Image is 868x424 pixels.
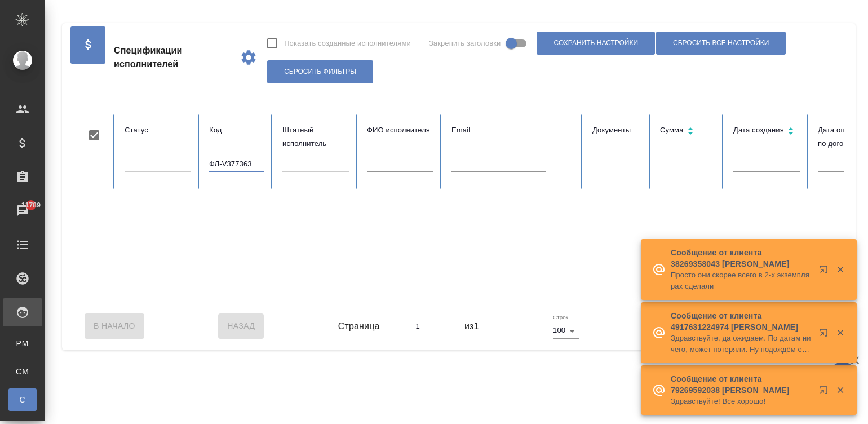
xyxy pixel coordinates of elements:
[282,123,349,151] div: Штатный исполнитель
[671,396,812,407] p: Здравствуйте! Все хорошо!
[429,38,501,49] span: Закрепить заголовки
[14,394,31,405] span: С
[592,123,642,137] div: Документы
[267,60,373,83] button: Сбросить фильтры
[812,258,839,285] button: Открыть в новой вкладке
[671,333,812,355] p: Здравствуйте, да ожидаем. По датам ничего, может потеряли. Ну подождём еще.
[553,323,579,338] div: 100
[14,338,31,349] span: PM
[660,123,715,140] div: Сортировка
[209,123,264,137] div: Код
[464,320,479,333] span: из 1
[671,270,812,292] p: Просто они скорее всего в 2-х экземплярах сделали
[14,366,31,377] span: CM
[537,32,655,55] button: Сохранить настройки
[3,197,42,225] a: 11789
[451,123,574,137] div: Email
[8,332,37,355] a: PM
[671,247,812,270] p: Сообщение от клиента 38269358043 [PERSON_NAME]
[829,264,852,275] button: Закрыть
[829,328,852,338] button: Закрыть
[338,320,380,333] span: Страница
[673,38,769,48] span: Сбросить все настройки
[114,44,231,71] span: Спецификации исполнителей
[8,360,37,383] a: CM
[367,123,433,137] div: ФИО исполнителя
[8,388,37,411] a: С
[553,315,568,320] label: Строк
[671,373,812,396] p: Сообщение от клиента 79269592038 [PERSON_NAME]
[812,321,839,348] button: Открыть в новой вкладке
[671,310,812,333] p: Сообщение от клиента 4917631224974 [PERSON_NAME]
[553,38,638,48] span: Сохранить настройки
[284,38,411,49] span: Показать созданные исполнителями
[15,200,47,211] span: 11789
[125,123,191,137] div: Статус
[733,123,800,140] div: Сортировка
[656,32,786,55] button: Сбросить все настройки
[829,385,852,395] button: Закрыть
[812,379,839,406] button: Открыть в новой вкладке
[284,67,356,77] span: Сбросить фильтры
